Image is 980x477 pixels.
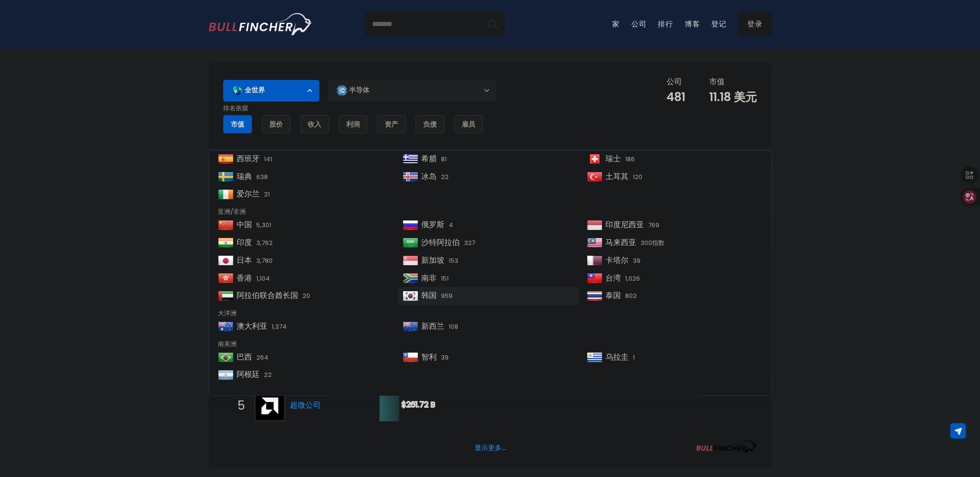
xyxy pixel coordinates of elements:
[245,85,265,95] font: 全世界
[272,322,287,331] font: 1,374
[402,399,435,410] text: $261.72 B
[302,291,310,300] font: 20
[658,19,673,29] a: 排行
[421,153,437,164] font: 希腊
[218,207,246,216] font: 亚洲/非洲
[605,290,621,301] font: 泰国
[441,274,449,283] font: 151
[449,322,458,331] font: 108
[237,171,252,182] font: 瑞典
[209,13,312,35] a: 前往主页
[648,220,659,230] font: 769
[747,19,763,29] font: 登录
[625,155,635,164] font: 186
[264,190,270,199] font: 21
[256,238,273,247] font: 3,762
[254,390,290,421] a: 超微公司
[421,272,437,284] font: 南非
[480,12,504,36] button: 搜索
[449,256,458,265] font: 153
[738,12,772,36] a: 登录
[290,400,321,411] a: 超微公司
[349,85,369,95] font: 半导体
[421,351,437,362] font: 智利
[237,272,252,284] font: 香港
[237,351,252,362] font: 巴西
[711,19,727,29] a: 登记
[256,353,268,362] font: 264
[605,219,644,230] font: 印度尼西亚
[462,119,475,129] font: 雇员
[264,370,272,379] font: 22
[264,155,272,164] font: 141
[633,353,635,362] font: 1
[441,291,452,300] font: 959
[256,256,273,265] font: 3,780
[441,353,449,362] font: 39
[449,220,453,230] font: 4
[237,237,252,248] font: 印度
[605,237,636,248] font: 马来西亚
[633,256,641,265] font: 39
[218,339,237,348] font: 南美洲
[269,119,283,129] font: 股价
[633,172,642,181] font: 120
[209,13,313,35] img: Bullfincher 徽标
[605,153,621,164] font: 瑞士
[237,188,260,199] font: 爱尔兰
[421,321,444,332] font: 新西兰
[231,119,244,129] font: 市值
[218,309,237,318] font: 大洋洲
[605,351,628,362] font: 乌拉圭
[237,369,260,380] font: 阿根廷
[256,274,270,283] font: 1,104
[469,439,512,456] button: 显示更多...
[223,103,248,113] font: 排名依据
[441,172,449,181] font: 22
[237,321,267,332] font: 澳大利亚
[685,19,700,29] a: 博客
[421,171,437,182] font: 冰岛
[421,290,437,301] font: 韩国
[709,76,725,87] font: 市值
[641,238,665,247] font: 300指数
[605,272,621,284] font: 台湾
[625,291,637,300] font: 802
[238,398,245,413] font: 5
[625,274,640,283] font: 1,026
[666,76,682,87] font: 公司
[423,119,437,129] font: 负债
[421,255,444,266] font: 新加坡
[421,237,460,248] font: 沙特阿拉伯
[237,290,298,301] font: 阿拉伯联合酋长国
[605,255,628,266] font: 卡塔尔
[709,89,757,105] font: 11.18 美元
[256,172,268,181] font: 638
[421,219,444,230] font: 俄罗斯
[631,19,647,29] a: 公司
[237,255,252,266] font: 日本
[605,171,628,182] font: 土耳其
[441,155,447,164] font: 81
[256,220,271,230] font: 5,301
[475,442,506,452] font: 显示更多...
[237,153,260,164] font: 西班牙
[666,89,685,105] font: 481
[256,392,284,420] img: 超微公司
[385,119,398,129] font: 资产
[346,119,360,129] font: 利润
[612,19,620,29] a: 家
[464,238,475,247] font: 327
[308,119,321,129] font: 收入
[237,219,252,230] font: 中国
